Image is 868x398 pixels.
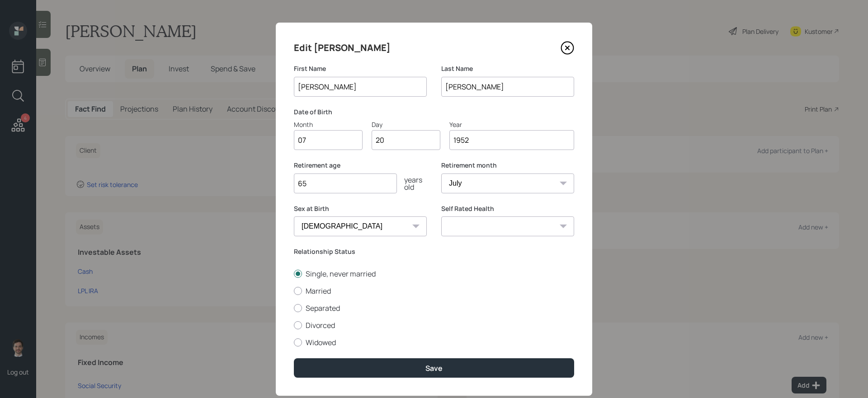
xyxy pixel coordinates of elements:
[397,176,427,191] div: years old
[294,286,574,296] label: Married
[294,269,574,279] label: Single, never married
[294,41,391,55] h4: Edit [PERSON_NAME]
[294,320,574,330] label: Divorced
[425,363,443,373] div: Save
[294,108,574,117] label: Date of Birth
[294,247,574,256] label: Relationship Status
[294,358,574,378] button: Save
[449,130,574,150] input: Year
[294,130,363,150] input: Month
[441,161,574,170] label: Retirement month
[441,204,574,213] label: Self Rated Health
[441,64,574,73] label: Last Name
[294,64,427,73] label: First Name
[372,130,440,150] input: Day
[294,337,574,347] label: Widowed
[294,161,427,170] label: Retirement age
[294,120,363,129] div: Month
[372,120,440,129] div: Day
[449,120,574,129] div: Year
[294,303,574,313] label: Separated
[294,204,427,213] label: Sex at Birth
